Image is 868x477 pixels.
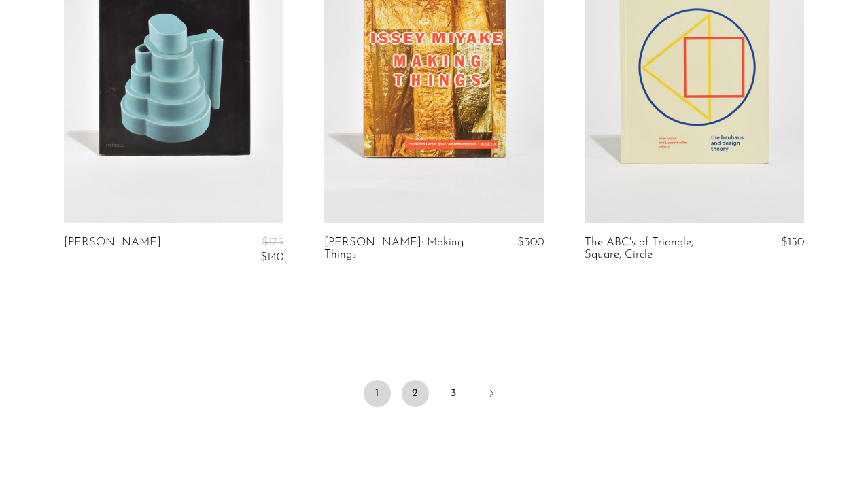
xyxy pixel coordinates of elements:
[440,380,467,407] a: 3
[517,236,544,248] span: $300
[364,380,391,407] span: 1
[64,236,161,264] a: [PERSON_NAME]
[260,251,283,263] span: $140
[478,380,505,410] a: Next
[324,236,470,262] a: [PERSON_NAME]: Making Things
[781,236,804,248] span: $150
[402,380,429,407] a: 2
[585,236,730,262] a: The ABC's of Triangle, Square, Circle
[262,236,283,248] span: $175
